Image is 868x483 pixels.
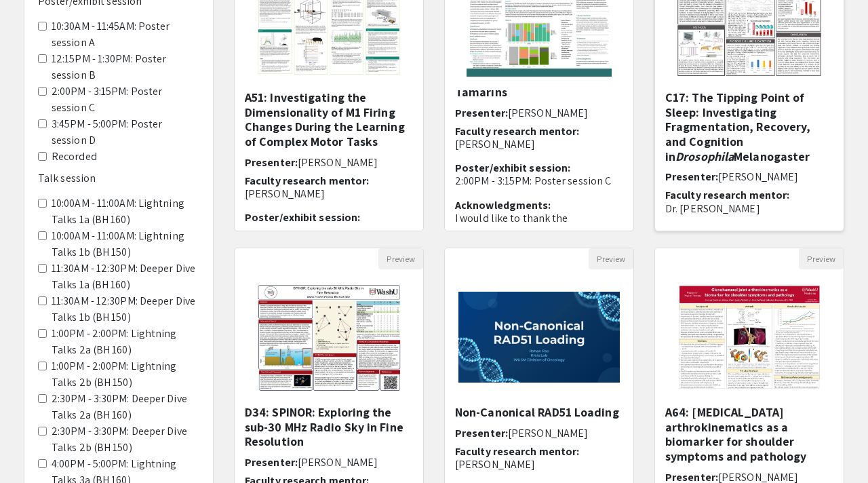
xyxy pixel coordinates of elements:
p: 2:00PM - 3:15PM: Poster session C [455,174,623,187]
p: I would like to thank the [PERSON_NAME] lab team for assisting me and teaching me the techniques ... [455,212,623,277]
h5: A51: Investigating the Dimensionality of M1 Firing Changes During the Learning of Complex Motor T... [245,90,413,149]
span: [PERSON_NAME] [508,106,588,120]
p: [PERSON_NAME] [245,187,413,200]
h5: A64: [MEDICAL_DATA] arthrokinematics as a biomarker for shoulder symptoms and pathology [665,405,833,463]
button: Preview [589,248,633,269]
label: 2:30PM - 3:30PM: Deeper Dive Talks 2b (BH 150) [52,423,199,456]
button: Preview [378,248,423,269]
button: Preview [799,248,844,269]
span: Faculty research mentor: [245,174,369,188]
label: 11:30AM - 12:30PM: Deeper Dive Talks 1a (BH 160) [52,260,199,293]
span: Poster/exhibit session: [455,161,570,175]
h6: Presenter: [455,427,623,440]
em: Drosophila [675,149,734,164]
h5: Non-Canonical RAD51 Loading [455,405,623,420]
span: [PERSON_NAME] [298,455,378,469]
h5: D34: SPINOR: Exploring the sub-30 MHz Radio Sky in Fine Resolution [245,405,413,449]
label: 10:30AM - 11:45AM: Poster session A [52,18,199,51]
img: <p>D34: SPINOR: Exploring the sub-30 MHz Radio Sky in Fine Resolution</p> [243,269,414,405]
label: 1:00PM - 2:00PM: Lightning Talks 2b (BH 150) [52,358,199,391]
p: [PERSON_NAME] [455,138,623,151]
h6: Presenter: [245,456,413,469]
h6: Talk session [38,172,199,185]
img: <p>Non-Canonical RAD51 Loading</p> [445,278,633,396]
p: [PERSON_NAME] [455,458,623,471]
h5: C17: The Tipping Point of Sleep: Investigating Fragmentation, Recovery, and Cognition in Melanoga... [665,90,833,163]
label: 3:45PM - 5:00PM: Poster session D [52,116,199,149]
label: 2:00PM - 3:15PM: Poster session C [52,83,199,116]
h6: Presenter: [455,107,623,119]
span: Acknowledgments: [455,198,551,212]
span: Faculty research mentor: [455,124,579,138]
p: Dr. [PERSON_NAME] [665,202,833,215]
span: [PERSON_NAME] [298,155,378,170]
h5: C51: Examining the Link Between Insectivory and Disease Risk in Saddleback Tamarins [455,41,623,99]
span: [PERSON_NAME] [718,170,798,184]
iframe: Chat [10,422,58,473]
h6: Presenter: [665,170,833,183]
h6: Presenter: [245,156,413,169]
span: [PERSON_NAME] [508,426,588,440]
label: 12:15PM - 1:30PM: Poster session B [52,51,199,83]
label: 10:00AM - 11:00AM: Lightning Talks 1a (BH 160) [52,195,199,228]
label: 11:30AM - 12:30PM: Deeper Dive Talks 1b (BH 150) [52,293,199,326]
label: Recorded [52,149,97,165]
label: 1:00PM - 2:00PM: Lightning Talks 2a (BH 160) [52,326,199,358]
span: Faculty research mentor: [665,188,789,202]
span: Faculty research mentor: [455,444,579,459]
span: Poster/exhibit session: [245,210,360,225]
label: 2:30PM - 3:30PM: Deeper Dive Talks 2a (BH 160) [52,391,199,423]
img: <p>A64: Glenohumeral joint arthrokinematics as a biomarker for shoulder symptoms and pathology</p> [663,269,835,405]
label: 10:00AM - 11:00AM: Lightning Talks 1b (BH 150) [52,228,199,260]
